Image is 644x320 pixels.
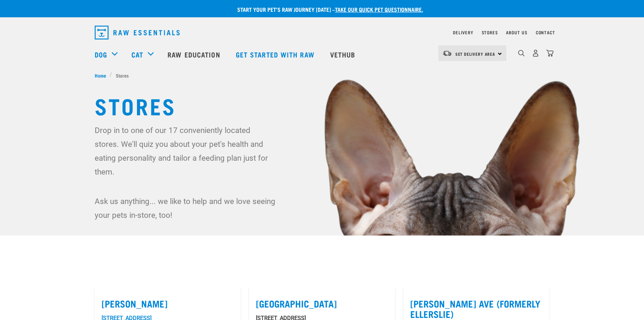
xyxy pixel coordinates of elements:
[95,93,550,118] h1: Stores
[443,50,452,56] img: van-moving.png
[256,298,388,309] label: [GEOGRAPHIC_DATA]
[229,41,323,68] a: Get started with Raw
[95,49,107,60] a: Dog
[161,41,229,68] a: Raw Education
[323,41,364,68] a: Vethub
[455,53,496,55] span: Set Delivery Area
[410,298,542,319] label: [PERSON_NAME] Ave (Formerly Ellerslie)
[95,194,277,222] p: Ask us anything... we like to help and we love seeing your pets in-store, too!
[95,72,106,79] span: Home
[335,8,423,11] a: take our quick pet questionnaire.
[89,23,555,42] nav: dropdown navigation
[102,298,234,309] label: [PERSON_NAME]
[95,72,110,79] a: Home
[482,31,498,34] a: Stores
[506,31,527,34] a: About Us
[532,50,539,57] img: user.png
[453,31,473,34] a: Delivery
[95,123,277,179] p: Drop in to one of our 17 conveniently located stores. We'll quiz you about your pet's health and ...
[131,49,143,60] a: Cat
[518,50,525,56] img: home-icon-1@2x.png
[536,31,555,34] a: Contact
[546,50,553,57] img: home-icon@2x.png
[95,26,180,39] img: Raw Essentials Logo
[95,72,550,79] nav: breadcrumbs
